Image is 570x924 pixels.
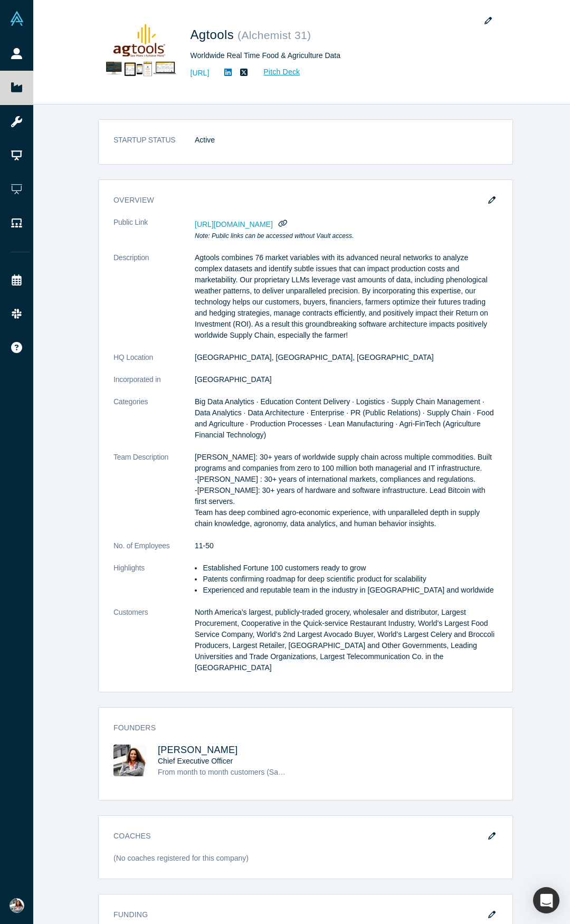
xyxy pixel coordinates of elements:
a: [PERSON_NAME] [158,745,238,755]
dt: STARTUP STATUS [113,135,195,157]
dd: 11-50 [195,540,498,551]
div: (No coaches registered for this company) [113,853,498,871]
span: Chief Executive Officer [158,757,233,765]
dd: North America’s largest, publicly-traded grocery, wholesaler and distributor, Largest Procurement... [195,607,498,673]
h3: Founders [113,722,483,734]
span: [URL][DOMAIN_NAME] [195,220,273,228]
li: Experienced and reputable team in the industry in [GEOGRAPHIC_DATA] and worldwide [203,585,498,596]
span: Public Link [113,217,148,228]
div: Worldwide Real Time Food & Agriculture Data [191,50,486,61]
dt: Description [113,252,195,352]
dt: Categories [113,396,195,452]
img: Martha Montoya's Account [9,898,24,913]
span: Agtools [191,27,238,42]
p: [PERSON_NAME]: 30+ years of worldwide supply chain across multiple commodities. Built programs an... [195,452,498,529]
p: Agtools combines 76 market variables with its advanced neural networks to analyze complex dataset... [195,252,498,341]
h3: Coaches [113,831,483,842]
dt: Customers [113,607,195,684]
dt: No. of Employees [113,540,195,563]
span: From month to month customers (SaaS) to Enterprise multiyear contracts (Enterprise), Internationa... [158,768,529,776]
dd: Active [195,135,498,146]
dd: [GEOGRAPHIC_DATA], [GEOGRAPHIC_DATA], [GEOGRAPHIC_DATA] [195,352,498,363]
li: Patents confirming roadmap for deep scientific product for scalability [203,574,498,585]
img: Alchemist Vault Logo [9,11,24,26]
li: Established Fortune 100 customers ready to grow [203,563,498,574]
dt: Team Description [113,452,195,540]
span: Big Data Analytics · Education Content Delivery · Logistics · Supply Chain Management · Data Anal... [195,397,493,439]
a: Pitch Deck [252,66,300,78]
dt: Highlights [113,563,195,607]
dd: [GEOGRAPHIC_DATA] [195,374,498,385]
dt: Incorporated in [113,374,195,396]
img: Agtools's Logo [102,15,176,89]
h3: Funding [113,909,483,920]
h3: overview [113,195,483,206]
small: ( Alchemist 31 ) [237,29,311,41]
img: Martha Montoya's Profile Image [113,745,147,776]
a: [URL] [191,68,210,79]
dt: HQ Location [113,352,195,374]
em: Note: Public links can be accessed without Vault access. [195,232,354,240]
